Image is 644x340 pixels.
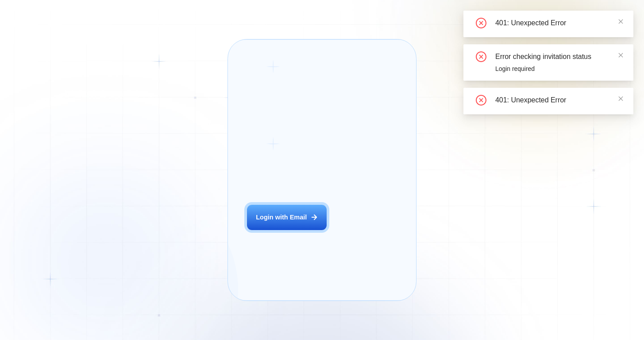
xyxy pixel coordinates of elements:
span: close [618,96,624,102]
span: close-circle [476,95,486,106]
div: Login required [495,64,623,74]
div: Error checking invitation status [495,51,623,62]
span: close [618,52,624,58]
span: close [618,19,624,24]
div: Login with Email [256,213,307,222]
span: close-circle [476,51,486,62]
span: close-circle [476,18,486,28]
button: Login with Email [247,205,327,230]
div: 401: Unexpected Error [495,18,623,28]
div: 401: Unexpected Error [495,95,623,106]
